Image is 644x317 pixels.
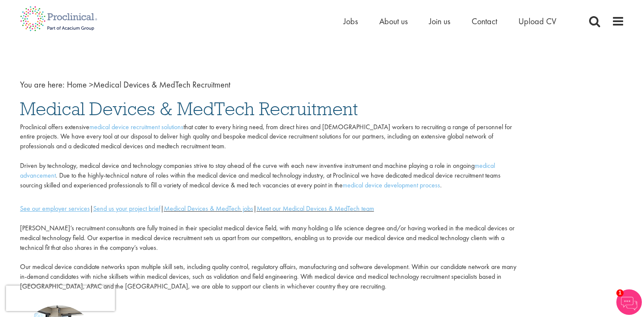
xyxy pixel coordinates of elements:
a: medical device development process [343,181,440,190]
a: Upload CV [518,16,556,27]
a: About us [379,16,408,27]
p: [PERSON_NAME]’s recruitment consultants are fully trained in their specialist medical device fiel... [20,214,521,301]
a: Contact [472,16,497,27]
span: 1 [616,289,624,297]
a: Meet our Medical Devices & MedTech team [257,204,374,213]
a: medical device recruitment solutions [89,122,183,131]
div: | | | [20,204,521,214]
span: Medical Devices & MedTech Recruitment [67,79,230,90]
a: breadcrumb link to Home [67,79,87,90]
span: Medical Devices & MedTech Recruitment [20,97,358,120]
a: Send us your project brief [93,204,160,213]
img: Chatbot [616,289,642,315]
iframe: reCAPTCHA [6,286,115,311]
span: You are here: [20,79,65,90]
a: Join us [429,16,450,27]
p: Proclinical offers extensive that cater to every hiring need, from direct hires and [DEMOGRAPHIC_... [20,122,521,190]
a: Medical Devices & MedTech jobs [164,204,253,213]
a: See our employer services [20,204,90,213]
span: > [89,79,93,90]
a: Jobs [343,16,358,27]
a: medical advancement [20,161,495,180]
